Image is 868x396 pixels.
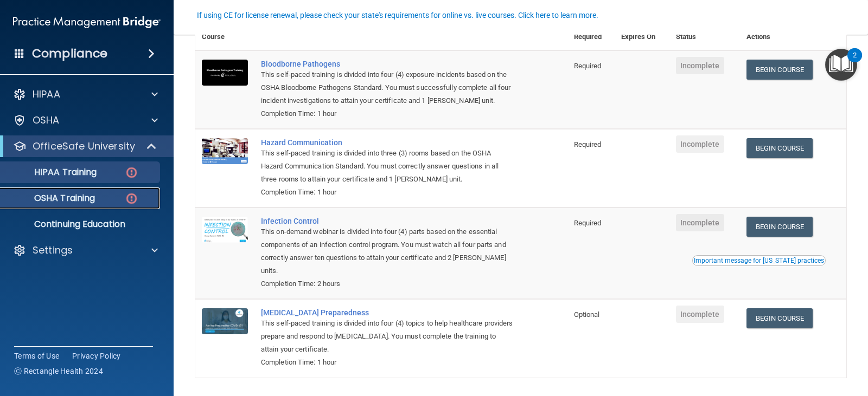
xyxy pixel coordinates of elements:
[261,107,513,120] div: Completion Time: 1 hour
[13,140,157,153] a: OfficeSafe University
[825,49,857,81] button: Open Resource Center, 2 new notifications
[567,24,615,50] th: Required
[125,192,138,205] img: danger-circle.6113f641.png
[7,219,155,230] p: Continuing Education
[746,217,813,237] a: Begin Course
[72,350,121,361] a: Privacy Policy
[13,11,161,33] img: PMB logo
[33,140,135,153] p: OfficeSafe University
[261,308,513,317] a: [MEDICAL_DATA] Preparedness
[694,257,824,264] div: Important message for [US_STATE] practices
[676,135,724,153] span: Incomplete
[13,244,158,257] a: Settings
[14,366,103,376] span: Ⓒ Rectangle Health 2024
[676,306,724,323] span: Incomplete
[261,147,513,186] div: This self-paced training is divided into three (3) rooms based on the OSHA Hazard Communication S...
[32,46,107,61] h4: Compliance
[7,167,97,178] p: HIPAA Training
[261,217,513,225] a: Infection Control
[261,356,513,369] div: Completion Time: 1 hour
[676,214,724,231] span: Incomplete
[814,326,855,367] iframe: Drift Widget Chat Controller
[195,10,600,21] button: If using CE for license renewal, please check your state's requirements for online vs. live cours...
[33,114,60,127] p: OSHA
[574,140,602,148] span: Required
[746,60,813,80] a: Begin Course
[740,24,846,50] th: Actions
[746,308,813,328] a: Begin Course
[615,24,669,50] th: Expires On
[13,114,158,127] a: OSHA
[261,277,513,290] div: Completion Time: 2 hours
[692,255,826,266] button: Read this if you are a dental practitioner in the state of CA
[261,68,513,107] div: This self-paced training is divided into four (4) exposure incidents based on the OSHA Bloodborne...
[33,244,73,257] p: Settings
[261,225,513,277] div: This on-demand webinar is divided into four (4) parts based on the essential components of an inf...
[574,310,600,319] span: Optional
[195,24,254,50] th: Course
[14,350,59,361] a: Terms of Use
[261,60,513,68] a: Bloodborne Pathogens
[125,166,138,179] img: danger-circle.6113f641.png
[574,62,602,70] span: Required
[669,24,740,50] th: Status
[261,138,513,147] a: Hazard Communication
[574,219,602,227] span: Required
[676,57,724,74] span: Incomplete
[853,55,857,69] div: 2
[197,11,598,19] div: If using CE for license renewal, please check your state's requirements for online vs. live cours...
[261,186,513,199] div: Completion Time: 1 hour
[261,317,513,356] div: This self-paced training is divided into four (4) topics to help healthcare providers prepare and...
[33,88,60,101] p: HIPAA
[13,88,158,101] a: HIPAA
[746,138,813,158] a: Begin Course
[7,193,95,204] p: OSHA Training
